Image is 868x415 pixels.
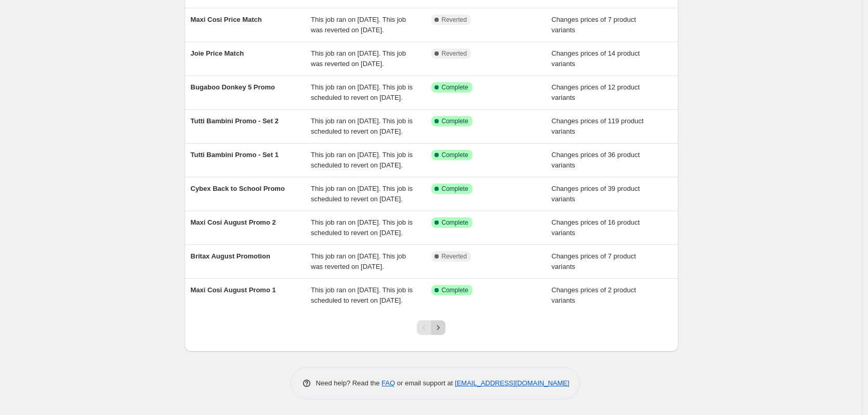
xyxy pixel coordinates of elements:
span: Complete [442,117,468,125]
span: Changes prices of 119 product variants [551,117,643,135]
button: Next [431,320,445,335]
span: or email support at [395,379,455,387]
span: Changes prices of 7 product variants [551,252,636,270]
span: Changes prices of 39 product variants [551,185,640,203]
span: Reverted [442,49,467,58]
span: This job ran on [DATE]. This job is scheduled to revert on [DATE]. [311,151,413,169]
span: This job ran on [DATE]. This job is scheduled to revert on [DATE]. [311,83,413,101]
span: Changes prices of 16 product variants [551,218,640,237]
span: This job ran on [DATE]. This job is scheduled to revert on [DATE]. [311,218,413,237]
span: Cybex Back to School Promo [191,185,285,192]
span: Reverted [442,252,467,261]
span: Tutti Bambini Promo - Set 2 [191,117,279,125]
span: Changes prices of 14 product variants [551,49,640,68]
span: Complete [442,286,468,294]
span: Changes prices of 7 product variants [551,16,636,34]
span: Maxi Cosi August Promo 1 [191,286,276,294]
span: Complete [442,185,468,193]
span: This job ran on [DATE]. This job was reverted on [DATE]. [311,252,406,270]
span: Complete [442,218,468,227]
span: This job ran on [DATE]. This job was reverted on [DATE]. [311,49,406,68]
a: FAQ [382,379,395,387]
span: This job ran on [DATE]. This job is scheduled to revert on [DATE]. [311,185,413,203]
span: Changes prices of 12 product variants [551,83,640,101]
span: Maxi Cosi August Promo 2 [191,218,276,226]
span: Bugaboo Donkey 5 Promo [191,83,275,91]
span: This job ran on [DATE]. This job is scheduled to revert on [DATE]. [311,117,413,135]
span: Britax August Promotion [191,252,270,260]
nav: Pagination [417,320,445,335]
a: [EMAIL_ADDRESS][DOMAIN_NAME] [455,379,569,387]
span: This job ran on [DATE]. This job is scheduled to revert on [DATE]. [311,286,413,304]
span: Complete [442,151,468,159]
span: Changes prices of 36 product variants [551,151,640,169]
span: Complete [442,83,468,92]
span: This job ran on [DATE]. This job was reverted on [DATE]. [311,16,406,34]
span: Tutti Bambini Promo - Set 1 [191,151,279,159]
span: Reverted [442,16,467,24]
span: Need help? Read the [316,379,382,387]
span: Maxi Cosi Price Match [191,16,262,23]
span: Joie Price Match [191,49,244,57]
span: Changes prices of 2 product variants [551,286,636,304]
